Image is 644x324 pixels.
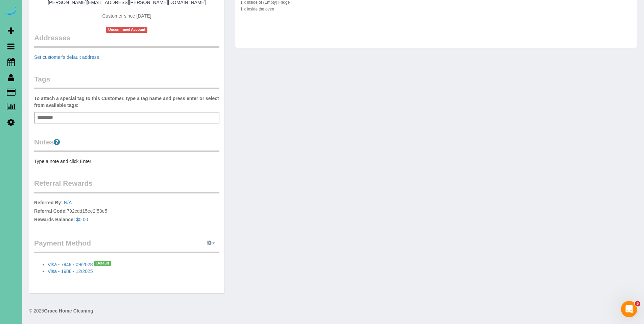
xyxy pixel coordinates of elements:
pre: Type a note and click Enter [34,158,219,165]
label: Rewards Balance: [34,216,75,223]
p: 792cdd15ee2f53e5 [34,199,219,225]
a: Set customer's default address [34,54,99,60]
label: Referral Code: [34,208,67,214]
span: Unconfirmed Account [106,27,147,32]
iframe: Intercom live chat [621,301,637,317]
a: N/A [64,200,72,205]
a: $0.00 [76,217,88,222]
span: Default [94,261,111,266]
div: © 2025 [29,307,637,314]
span: 5 [635,301,640,306]
strong: Grace Home Cleaning [44,308,93,314]
legend: Tags [34,74,219,89]
label: To attach a special tag to this Customer, type a tag name and press enter or select from availabl... [34,95,219,109]
legend: Notes [34,137,219,152]
label: Referred By: [34,199,63,206]
legend: Referral Rewards [34,178,219,193]
img: Automaid Logo [4,7,18,16]
a: Visa - 1988 - 12/2025 [48,269,93,274]
legend: Payment Method [34,238,219,253]
a: Visa - 7949 - 09/2028 [48,262,93,267]
small: 1 x Inside the oven [240,7,274,11]
span: Customer since [DATE] [102,13,151,19]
